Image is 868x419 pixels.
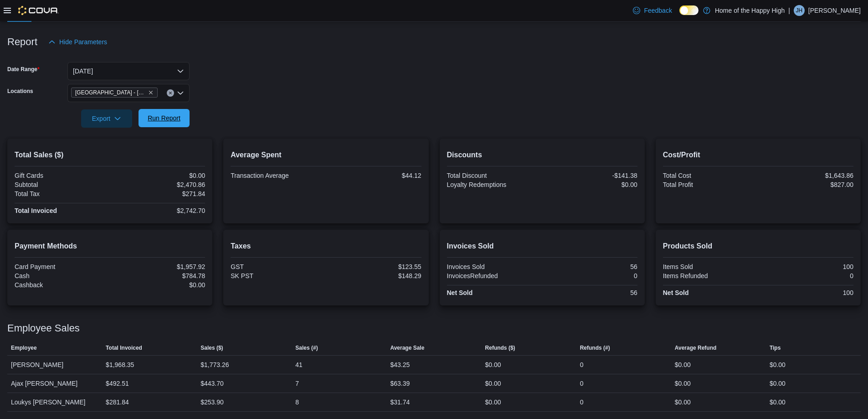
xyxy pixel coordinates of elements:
div: Total Discount [447,172,540,179]
h2: Payment Methods [15,241,205,252]
div: $63.39 [390,378,410,389]
div: 7 [295,378,299,389]
h2: Discounts [447,150,637,160]
span: Feedback [644,6,672,15]
div: $0.00 [675,378,691,389]
div: 100 [760,263,853,270]
h2: Total Sales ($) [15,150,205,160]
p: Home of the Happy High [715,5,785,16]
div: 41 [295,359,303,370]
div: 0 [760,272,853,279]
label: Locations [7,88,33,95]
span: Export [87,109,127,128]
div: $443.70 [200,378,224,389]
div: Joshua Hunt [794,5,805,16]
div: $31.74 [390,397,410,408]
div: [PERSON_NAME] [7,356,102,374]
h2: Products Sold [663,241,853,252]
div: $1,957.92 [112,263,205,270]
div: 8 [295,397,299,408]
div: $0.00 [112,281,205,289]
span: Refunds (#) [580,344,610,352]
img: Cova [18,6,59,15]
div: Loukys [PERSON_NAME] [7,393,102,411]
div: 0 [580,397,584,408]
h2: Taxes [231,241,421,252]
div: $0.00 [544,181,637,188]
div: $148.29 [328,272,421,279]
h2: Average Spent [231,150,421,160]
strong: Net Sold [663,289,689,296]
div: $1,643.86 [760,172,853,179]
div: $0.00 [485,359,501,370]
span: Tips [770,344,781,352]
div: Invoices Sold [447,263,540,270]
span: Refunds ($) [485,344,515,352]
button: Run Report [139,109,190,127]
div: 0 [544,272,637,279]
div: $1,968.35 [106,359,134,370]
div: Gift Cards [15,172,108,179]
div: Ajax [PERSON_NAME] [7,374,102,393]
div: $253.90 [200,397,224,408]
span: Average Sale [390,344,424,352]
div: $271.84 [112,190,205,197]
div: $0.00 [112,172,205,179]
span: Sales ($) [200,344,223,352]
div: Total Profit [663,181,756,188]
span: Battleford - Battleford Crossing - Fire & Flower [71,88,158,98]
div: Cashback [15,281,108,289]
h2: Invoices Sold [447,241,637,252]
div: 0 [580,359,584,370]
div: SK PST [231,272,324,279]
div: $2,742.70 [112,207,205,214]
div: $0.00 [485,397,501,408]
button: Hide Parameters [45,33,111,51]
div: $784.78 [112,272,205,279]
div: $2,470.86 [112,181,205,188]
div: Loyalty Redemptions [447,181,540,188]
span: JH [796,5,803,16]
span: Sales (#) [295,344,318,352]
div: Total Tax [15,190,108,197]
strong: Net Sold [447,289,473,296]
div: $43.25 [390,359,410,370]
div: $827.00 [760,181,853,188]
button: Remove Battleford - Battleford Crossing - Fire & Flower from selection in this group [148,90,154,95]
p: | [788,5,790,16]
button: Open list of options [177,89,184,97]
div: Items Sold [663,263,756,270]
h3: Employee Sales [7,323,80,334]
button: [DATE] [67,62,190,80]
div: -$141.38 [544,172,637,179]
div: InvoicesRefunded [447,272,540,279]
div: Card Payment [15,263,108,270]
strong: Total Invoiced [15,207,57,214]
div: 100 [760,289,853,296]
h2: Cost/Profit [663,150,853,160]
div: $0.00 [770,378,786,389]
div: 56 [544,289,637,296]
div: 56 [544,263,637,270]
div: Items Refunded [663,272,756,279]
div: $123.55 [328,263,421,270]
label: Date Range [7,66,40,73]
div: $0.00 [770,397,786,408]
input: Dark Mode [679,5,699,15]
div: $44.12 [328,172,421,179]
span: Total Invoiced [106,344,142,352]
span: [GEOGRAPHIC_DATA] - [GEOGRAPHIC_DATA] - Fire & Flower [75,88,146,97]
span: Run Report [148,114,180,123]
div: $1,773.26 [200,359,229,370]
div: $0.00 [675,397,691,408]
div: Cash [15,272,108,279]
div: $0.00 [485,378,501,389]
div: $492.51 [106,378,129,389]
div: $0.00 [770,359,786,370]
span: Average Refund [675,344,717,352]
div: $0.00 [675,359,691,370]
div: Total Cost [663,172,756,179]
button: Export [81,109,132,128]
span: Employee [11,344,37,352]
